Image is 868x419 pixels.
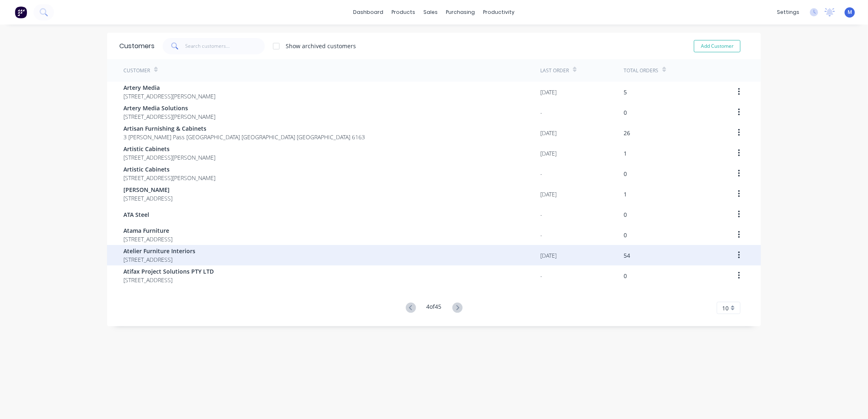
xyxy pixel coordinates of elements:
[119,41,154,51] div: Customers
[624,149,627,158] div: 1
[420,6,442,18] div: sales
[540,88,557,96] div: [DATE]
[123,267,214,276] span: Atifax Project Solutions PTY LTD
[624,210,627,219] div: 0
[427,302,442,314] div: 4 of 45
[624,129,630,137] div: 26
[123,276,214,284] span: [STREET_ADDRESS]
[123,165,215,174] span: Artistic Cabinets
[848,9,852,16] span: M
[123,104,215,112] span: Artery Media Solutions
[540,149,557,158] div: [DATE]
[540,67,569,74] div: Last Order
[540,251,557,260] div: [DATE]
[15,6,27,18] img: Factory
[123,133,365,141] span: 3 [PERSON_NAME] Pass [GEOGRAPHIC_DATA] [GEOGRAPHIC_DATA] [GEOGRAPHIC_DATA] 6163
[773,6,803,18] div: settings
[624,231,627,239] div: 0
[123,194,172,203] span: [STREET_ADDRESS]
[540,272,542,280] div: -
[123,210,149,219] span: ATA Steel
[624,108,627,117] div: 0
[123,247,195,255] span: Atelier Furniture Interiors
[388,6,420,18] div: products
[624,190,627,198] div: 1
[624,272,627,280] div: 0
[540,129,557,137] div: [DATE]
[540,190,557,198] div: [DATE]
[540,108,542,117] div: -
[540,169,542,178] div: -
[722,304,729,312] span: 10
[540,231,542,239] div: -
[540,210,542,219] div: -
[123,145,215,153] span: Artistic Cabinets
[123,255,195,264] span: [STREET_ADDRESS]
[123,235,172,243] span: [STREET_ADDRESS]
[442,6,479,18] div: purchasing
[624,251,630,260] div: 54
[624,88,627,96] div: 5
[123,92,215,100] span: [STREET_ADDRESS][PERSON_NAME]
[123,153,215,162] span: [STREET_ADDRESS][PERSON_NAME]
[186,38,265,54] input: Search customers...
[123,185,172,194] span: [PERSON_NAME]
[624,169,627,178] div: 0
[123,112,215,121] span: [STREET_ADDRESS][PERSON_NAME]
[286,42,356,50] div: Show archived customers
[624,67,658,74] div: Total Orders
[123,67,150,74] div: Customer
[694,40,740,52] button: Add Customer
[479,6,519,18] div: productivity
[123,174,215,182] span: [STREET_ADDRESS][PERSON_NAME]
[123,226,172,235] span: Atama Furniture
[349,6,388,18] a: dashboard
[123,124,365,133] span: Artisan Furnishing & Cabinets
[123,83,215,92] span: Artery Media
